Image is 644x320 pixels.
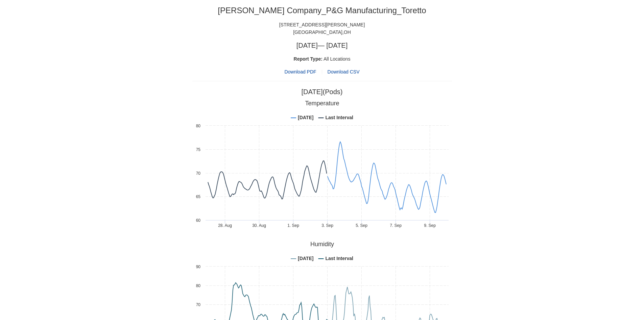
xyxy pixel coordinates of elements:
[305,100,339,107] tspan: Temperature
[196,194,200,199] text: 65
[356,223,367,228] tspan: 5. Sep
[192,55,452,63] div: All Locations
[196,302,200,307] text: 70
[196,124,200,128] text: 80
[196,171,200,176] text: 70
[325,115,353,120] tspan: Last Interval
[196,218,200,223] text: 60
[196,264,200,269] text: 90
[298,256,313,261] tspan: [DATE]
[196,283,200,288] text: 80
[284,68,316,76] span: Download PDF
[298,115,313,120] tspan: [DATE]
[325,256,353,261] tspan: Last Interval
[192,28,452,36] div: [GEOGRAPHIC_DATA] , OH
[310,241,334,248] tspan: Humidity
[192,21,452,28] div: [STREET_ADDRESS][PERSON_NAME]
[294,56,323,62] span: Report Type:
[302,87,343,97] div: [DATE] (Pods)
[287,223,299,228] tspan: 1. Sep
[328,69,360,74] span: Download CSV
[192,5,452,16] h2: [PERSON_NAME] Company_P&G Manufacturing_Toretto
[218,223,232,228] tspan: 28. Aug
[196,147,200,152] text: 75
[390,223,402,228] tspan: 7. Sep
[424,223,436,228] tspan: 9. Sep
[321,223,333,228] tspan: 3. Sep
[252,223,266,228] tspan: 30. Aug
[192,41,452,50] h3: [DATE] — [DATE]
